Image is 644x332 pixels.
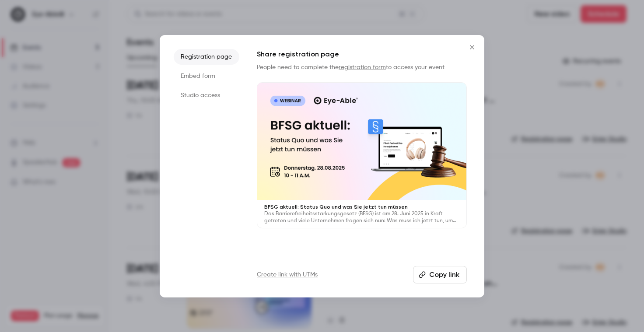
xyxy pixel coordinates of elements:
[257,270,318,279] a: Create link with UTMs
[257,63,467,72] p: People need to complete the to access your event
[174,87,239,103] li: Studio access
[264,203,459,210] p: BFSG aktuell: Status Quo und was Sie jetzt tun müssen
[257,49,467,59] h1: Share registration page
[413,266,467,283] button: Copy link
[463,38,481,56] button: Close
[257,82,467,229] a: BFSG aktuell: Status Quo und was Sie jetzt tun müssenDas Barrierefreiheitsstärkungsgesetz (BFSG) ...
[174,68,239,84] li: Embed form
[339,64,386,70] a: registration form
[174,49,239,65] li: Registration page
[264,210,459,224] p: Das Barrierefreiheitsstärkungsgesetz (BFSG) ist am 28. Juni 2025 in Kraft getreten und viele Unte...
